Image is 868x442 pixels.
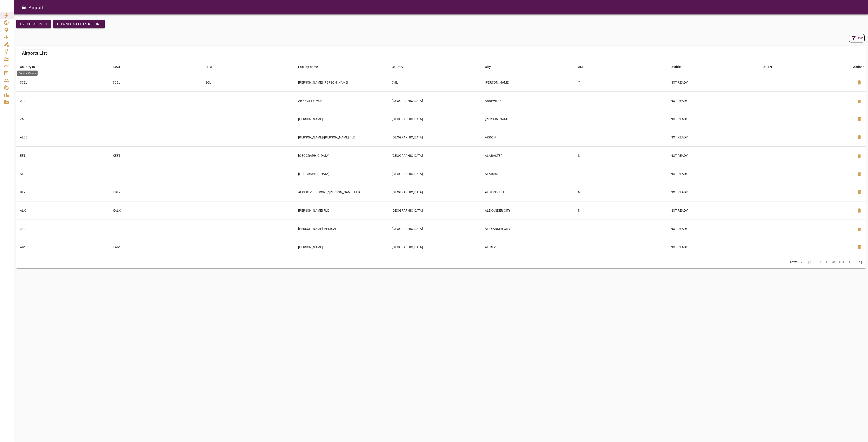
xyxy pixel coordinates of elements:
[109,238,202,256] td: KAIV
[295,220,388,238] td: [PERSON_NAME] MEDICAL
[481,91,574,110] td: ABBEVILLE
[16,238,109,256] td: AIV
[854,168,865,179] button: Delete Airport
[28,4,44,11] h6: Airport
[388,73,481,91] td: CHL
[844,257,855,268] span: Next Page
[53,20,105,28] button: Download Files Report
[671,117,756,121] p: NOT READY
[109,201,202,220] td: KALX
[671,227,756,231] p: NOT READY
[815,257,826,268] span: Previous Page
[388,165,481,183] td: [GEOGRAPHIC_DATA]
[298,64,324,70] span: Facility name
[847,260,852,265] span: chevron_right
[856,116,862,122] span: delete
[854,95,865,106] button: Delete Airport
[481,220,574,238] td: ALEXANDER CITY
[785,260,799,264] div: 10 rows
[763,64,780,70] span: AGENT
[16,146,109,165] td: EET
[298,64,318,70] div: Facility name
[856,153,862,158] span: delete
[388,220,481,238] td: [GEOGRAPHIC_DATA]
[388,128,481,146] td: [GEOGRAPHIC_DATA]
[20,64,41,70] span: Country ID
[109,146,202,165] td: KEET
[20,64,35,70] div: Country ID
[671,98,756,103] p: NOT READY
[295,110,388,128] td: [PERSON_NAME]
[295,238,388,256] td: [PERSON_NAME]
[856,244,862,250] span: delete
[16,201,109,220] td: ALX
[485,64,497,70] span: City
[109,73,202,91] td: SCEL
[295,146,388,165] td: [GEOGRAPHIC_DATA]
[481,238,574,256] td: ALICEVILLE
[481,110,574,128] td: [PERSON_NAME]
[854,77,865,88] button: Delete Airport
[16,110,109,128] td: 2A8
[574,201,667,220] td: N
[481,183,574,201] td: ALBERTVILLE
[481,146,574,165] td: ALABASTER
[849,34,865,42] button: Filter
[856,80,862,85] span: delete
[671,172,756,176] p: NOT READY
[856,171,862,177] span: delete
[388,201,481,220] td: [GEOGRAPHIC_DATA]
[856,189,862,195] span: delete
[295,73,388,91] td: [PERSON_NAME] [PERSON_NAME]
[388,110,481,128] td: [GEOGRAPHIC_DATA]
[295,165,388,183] td: [GEOGRAPHIC_DATA]
[16,220,109,238] td: 33AL
[16,183,109,201] td: BFZ
[854,205,865,216] button: Delete Airport
[783,259,804,266] div: 10 rows
[574,73,667,91] td: Y
[854,242,865,253] button: Delete Airport
[826,260,844,264] span: 1-10 of 21824
[856,208,862,213] span: delete
[856,226,862,232] span: delete
[671,190,756,194] p: NOT READY
[295,201,388,220] td: [PERSON_NAME] FLD
[574,183,667,201] td: N
[295,128,388,146] td: [PERSON_NAME]/[PERSON_NAME] FLD
[295,183,388,201] td: ALBERTVILLE RGNL/[PERSON_NAME] FLD
[804,257,815,268] span: First Page
[671,80,756,85] p: NOT READY
[392,64,403,70] div: Country
[671,245,756,249] p: NOT READY
[578,64,590,70] span: AOE
[856,135,862,140] span: delete
[671,153,756,158] p: NOT READY
[22,49,47,57] h6: Airports List
[671,208,756,213] p: NOT READY
[16,165,109,183] td: AL39
[205,64,218,70] span: IATA
[16,73,109,91] td: SCEL
[202,73,295,91] td: SCL
[16,91,109,110] td: 0J0
[481,128,574,146] td: AKRON
[578,64,584,70] div: AOE
[205,64,212,70] div: IATA
[481,201,574,220] td: ALEXANDER CITY
[16,128,109,146] td: AL03
[671,64,687,70] span: Usable
[19,3,28,12] button: Open drawer
[392,64,409,70] span: Country
[481,73,574,91] td: [PERSON_NAME]
[856,98,862,103] span: delete
[854,187,865,198] button: Delete Airport
[16,20,51,28] button: Create airport
[855,257,866,268] span: Last Page
[113,64,120,70] div: ICAO
[574,146,667,165] td: N
[113,64,126,70] span: ICAO
[671,64,681,70] div: Usable
[854,223,865,234] button: Delete Airport
[854,132,865,143] button: Delete Airport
